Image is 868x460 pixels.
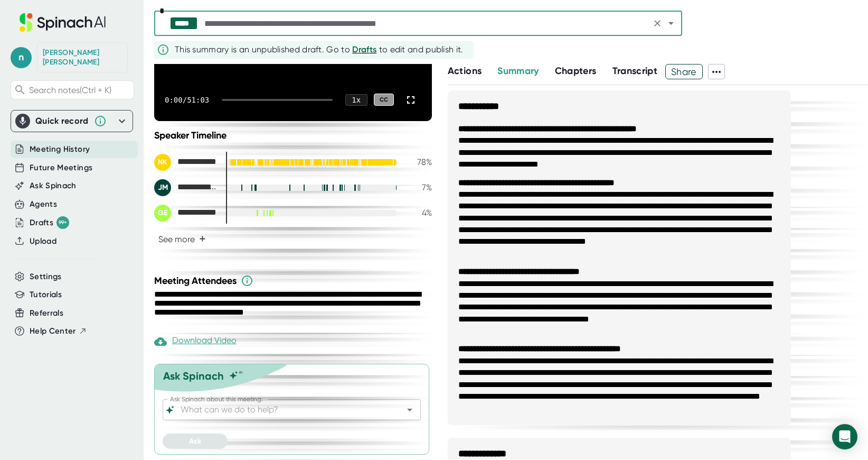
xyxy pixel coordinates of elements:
span: Help Center [30,325,76,337]
div: Open Intercom Messenger [832,424,857,449]
button: See more+ [154,230,210,249]
div: CC [374,94,394,106]
button: Drafts 99+ [30,216,69,229]
div: Nicole Kelly [154,154,218,171]
div: Meeting Attendees [154,274,435,287]
span: Ask [189,437,201,446]
div: Download Video [154,335,237,348]
button: Tutorials [30,289,62,301]
button: Share [665,64,703,79]
div: Nicole Kelly [43,48,122,67]
div: Speaker Timeline [154,130,432,141]
button: Future Meetings [30,162,92,174]
span: Actions [448,65,482,77]
div: Ask Spinach [163,370,224,382]
div: Quick record [15,111,128,132]
div: 1 x [345,94,367,106]
button: Ask Spinach [30,180,77,192]
div: 99+ [56,216,69,229]
button: Transcript [612,64,658,78]
div: JM [154,179,171,196]
div: GE [154,205,171,222]
div: NK [154,154,171,171]
span: Drafts [352,44,376,54]
span: n [11,47,32,68]
button: Drafts [352,43,376,56]
div: This summary is an unpublished draft. Go to to edit and publish it. [175,43,464,56]
div: 0:00 / 51:03 [165,96,209,104]
button: Help Center [30,325,87,337]
button: Referrals [30,307,63,319]
button: Settings [30,271,62,283]
div: Quick record [35,116,89,126]
button: Upload [30,235,56,247]
span: Transcript [612,65,658,77]
span: Summary [497,65,539,77]
span: + [199,235,206,243]
button: Agents [30,198,57,210]
button: Meeting History [30,143,90,155]
span: Share [666,62,702,81]
div: 78 % [405,157,432,167]
div: 7 % [405,182,432,192]
div: Drafts [30,216,69,229]
span: Chapters [555,65,597,77]
button: Clear [650,16,665,31]
button: Summary [497,64,539,78]
button: Actions [448,64,482,78]
span: Search notes (Ctrl + K) [29,85,111,95]
div: 4 % [405,208,432,218]
input: What can we do to help? [178,402,386,417]
button: Open [664,16,678,31]
button: Chapters [555,64,597,78]
button: Open [402,402,417,417]
button: Ask [163,434,228,449]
